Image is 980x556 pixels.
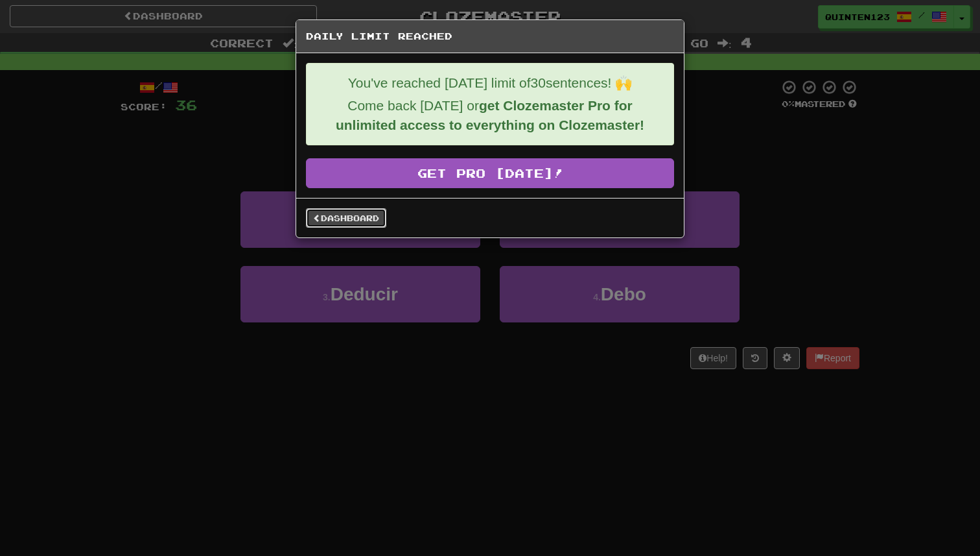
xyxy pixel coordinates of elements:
[336,98,644,132] strong: get Clozemaster Pro for unlimited access to everything on Clozemaster!
[316,73,664,93] p: You've reached [DATE] limit of 30 sentences! 🙌
[316,96,664,135] p: Come back [DATE] or
[306,158,674,188] a: Get Pro [DATE]!
[306,208,386,228] a: Dashboard
[306,30,674,43] h5: Daily Limit Reached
